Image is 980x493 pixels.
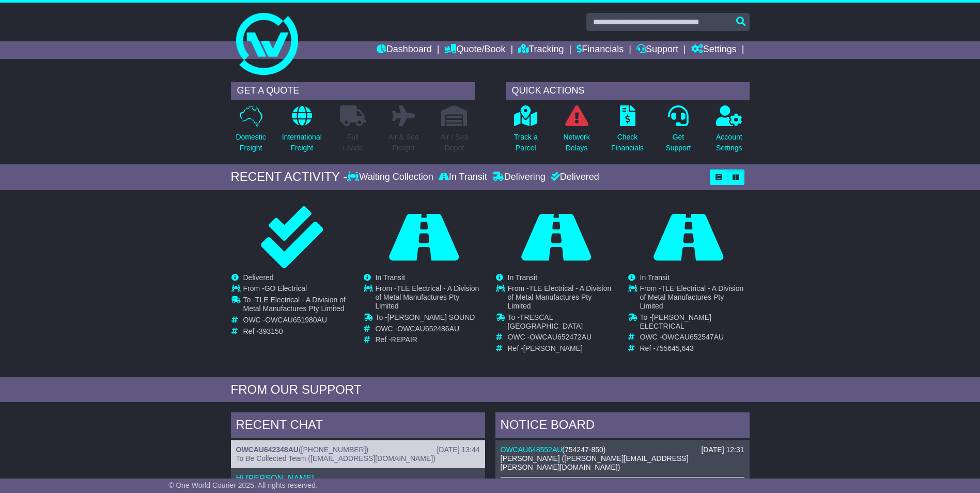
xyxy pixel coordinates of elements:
p: Domestic Freight [236,132,266,153]
p: Air & Sea Freight [388,132,419,153]
span: Delivered [243,273,274,282]
span: In Transit [508,273,538,282]
td: OWC - [243,316,352,327]
a: Quote/Book [444,41,505,59]
a: DomesticFreight [235,105,266,159]
div: In Transit [436,172,490,183]
td: To - [376,313,485,325]
a: AccountSettings [715,105,743,159]
span: 754247-850 [565,445,603,454]
td: OWC - [640,333,749,344]
a: InternationalFreight [282,105,322,159]
span: In Transit [640,273,670,282]
div: ( ) [501,445,744,454]
span: In Transit [376,273,406,282]
a: Track aParcel [514,105,538,159]
div: RECENT CHAT [231,412,485,440]
div: [DATE] 13:44 [437,445,479,454]
div: [DATE] 12:31 [701,445,744,454]
span: To Be Collected Team ([EMAIL_ADDRESS][DOMAIN_NAME]) [236,454,435,463]
p: Full Loads [340,132,366,153]
span: OWCAU651980AU [265,316,327,324]
div: QUICK ACTIONS [506,82,750,100]
td: To - [243,296,352,316]
td: To - [508,313,617,333]
span: [PERSON_NAME] [523,344,583,352]
td: From - [376,284,485,313]
a: OWCAU642348AU [236,445,299,454]
td: To - [640,313,749,333]
a: Tracking [518,41,564,59]
span: TRESCAL [GEOGRAPHIC_DATA] [508,313,583,330]
span: OWCAU652486AU [397,325,459,333]
span: GO Electrical [265,284,307,292]
div: GET A QUOTE [231,82,475,100]
td: From - [640,284,749,313]
span: TLE Electrical - A Division of Metal Manufactures Pty Limited [376,284,479,310]
a: Financials [577,41,624,59]
p: Network Delays [563,132,589,153]
td: OWC - [376,325,485,336]
span: TLE Electrical - A Division of Metal Manufactures Pty Limited [640,284,744,310]
div: Delivered [548,172,599,183]
span: [PERSON_NAME] ELECTRICAL [640,313,711,330]
span: OWCAU652472AU [530,333,592,341]
a: Support [636,41,678,59]
p: Hi [PERSON_NAME], [236,473,480,483]
td: OWC - [508,333,617,344]
p: Account Settings [716,132,742,153]
td: From - [243,284,352,296]
div: NOTICE BOARD [495,412,750,440]
span: [PHONE_NUMBER] [301,445,366,454]
p: Check Financials [611,132,644,153]
div: ( ) [236,445,480,454]
span: 755645,643 [656,344,694,352]
a: Settings [691,41,737,59]
td: Ref - [376,335,485,344]
div: FROM OUR SUPPORT [231,382,750,397]
span: TLE Electrical - A Division of Metal Manufactures Pty Limited [508,284,612,310]
a: CheckFinancials [611,105,644,159]
a: Dashboard [377,41,432,59]
span: REPAIR [391,335,417,344]
td: Ref - [640,344,749,353]
span: 393150 [259,327,283,335]
td: Ref - [508,344,617,353]
span: [PERSON_NAME] SOUND [387,313,475,321]
div: Waiting Collection [347,172,435,183]
a: GetSupport [665,105,691,159]
span: OWCAU652547AU [662,333,724,341]
span: TLE Electrical - A Division of Metal Manufactures Pty Limited [243,296,346,313]
div: RECENT ACTIVITY - [231,170,348,184]
p: Get Support [665,132,691,153]
p: Air / Sea Depot [441,132,469,153]
div: Delivering [490,172,548,183]
a: NetworkDelays [563,105,590,159]
span: © One World Courier 2025. All rights reserved. [168,481,318,489]
a: OWCAU648552AU [501,445,563,454]
span: [PERSON_NAME] ([PERSON_NAME][EMAIL_ADDRESS][PERSON_NAME][DOMAIN_NAME]) [501,454,689,471]
p: Track a Parcel [514,132,538,153]
td: From - [508,284,617,313]
td: Ref - [243,327,352,336]
p: International Freight [282,132,322,153]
